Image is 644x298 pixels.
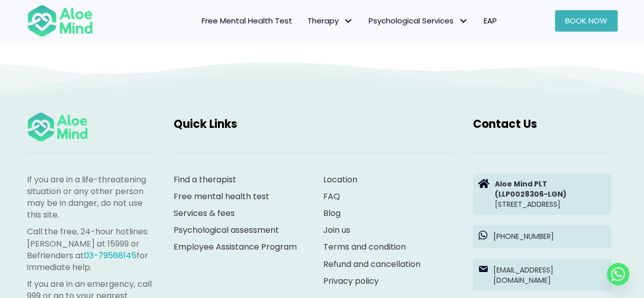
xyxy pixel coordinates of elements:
[27,4,93,38] img: Aloe mind Logo
[473,225,611,249] a: [PHONE_NUMBER]
[361,10,476,32] a: Psychological ServicesPsychological Services: submenu
[307,15,353,26] span: Therapy
[194,10,300,32] a: Free Mental Health Test
[476,10,505,32] a: EAP
[323,174,357,185] a: Location
[323,207,341,219] a: Blog
[555,10,618,32] a: Book Now
[300,10,361,32] a: TherapyTherapy: submenu
[174,191,269,202] a: Free mental health test
[495,179,547,189] strong: Aloe Mind PLT
[473,174,611,215] a: Aloe Mind PLT(LLP0028306-LGN)[STREET_ADDRESS]
[174,174,236,185] a: Find a therapist
[456,14,471,29] span: Psychological Services: submenu
[495,189,567,199] strong: (LLP0028306-LGN)
[174,224,279,236] a: Psychological assessment
[493,265,606,286] p: [EMAIL_ADDRESS][DOMAIN_NAME]
[323,258,421,270] a: Refund and cancellation
[493,231,606,241] p: [PHONE_NUMBER]
[369,15,468,26] span: Psychological Services
[174,241,297,253] a: Employee Assistance Program
[202,15,292,26] span: Free Mental Health Test
[323,275,379,287] a: Privacy policy
[27,112,88,143] img: Aloe mind Logo
[323,191,340,202] a: FAQ
[473,259,611,291] a: [EMAIL_ADDRESS][DOMAIN_NAME]
[607,263,629,285] a: Whatsapp
[473,116,537,132] span: Contact Us
[565,15,607,26] span: Book Now
[323,241,406,253] a: Terms and condition
[174,116,237,132] span: Quick Links
[341,14,356,29] span: Therapy: submenu
[84,250,136,261] a: 03-79568145
[174,207,235,219] a: Services & fees
[106,10,505,32] nav: Menu
[323,224,350,236] a: Join us
[495,179,606,210] p: [STREET_ADDRESS]
[484,15,497,26] span: EAP
[27,226,153,273] p: Call the free, 24-hour hotlines: [PERSON_NAME] at 15999 or Befrienders at for immediate help.
[27,174,153,221] p: If you are in a life-threatening situation or any other person may be in danger, do not use this ...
